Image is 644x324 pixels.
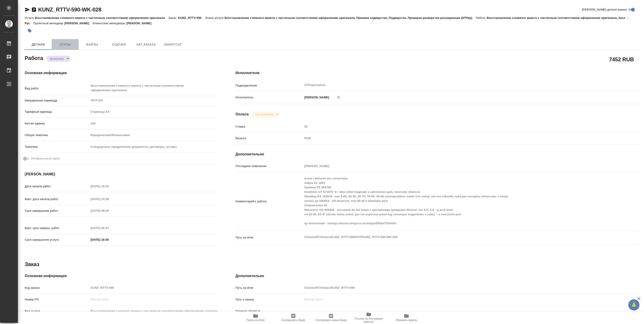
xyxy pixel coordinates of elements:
p: Проекты Smartcat [236,309,303,313]
span: [PERSON_NAME] детали заказа [582,7,627,12]
span: Ссылка на инструкции верстки [353,317,385,323]
p: Услуга [25,16,35,20]
div: RUB [303,134,605,142]
h4: Исполнители [236,70,639,76]
p: Заказ: [168,16,178,20]
input: Пустое поле [89,308,217,314]
p: Проектный менеджер [33,22,64,25]
span: Оценки [108,42,130,47]
input: Пустое поле [89,120,217,127]
p: Срок завершения работ [25,209,89,213]
span: Чат заказа [135,42,157,47]
p: [PERSON_NAME] [303,95,329,100]
button: Добавить тэг [25,26,35,36]
p: Вид услуги [25,309,89,313]
p: Дата начала работ [25,184,89,189]
h4: Основная информация [25,273,218,279]
button: Выполнен [49,57,65,61]
span: 🙏 [630,300,638,310]
p: Общая тематика [25,133,89,137]
input: Пустое поле [303,123,605,130]
p: [PERSON_NAME] [64,22,93,25]
p: Кол-во единиц [25,121,89,126]
p: Валюта [236,136,303,141]
input: Пустое поле [89,296,217,303]
p: Факт. срок заверш. работ [25,226,89,230]
p: [PERSON_NAME] [126,22,155,25]
p: Комментарий к работе [236,199,303,204]
p: Восстановление сложного макета с частичным соответствием оформлению оригинала, Приемка подверстки... [225,16,476,20]
button: Ссылка на инструкции верстки [350,311,388,324]
span: Этапы [54,42,76,47]
p: Путь на drive [236,235,303,240]
p: Этапы услуги [205,16,225,20]
input: Пустое поле [303,296,605,303]
p: Работа [476,16,487,20]
button: Обновить файлы [388,311,425,324]
div: Юридическая/Финансовая [89,131,217,139]
input: Пустое поле [89,196,128,202]
span: Скопировать бриф [281,319,305,322]
input: Пустое поле [89,284,217,291]
textarea: /Clients/RT/Orders/KUNZ_RTTV-590/DTP/KUNZ_RTTV-590-WK-028 [303,233,605,241]
p: KUNZ_RTTV-590 [178,16,205,20]
span: Нотариальный заказ [31,156,60,161]
p: Тарифные единицы [25,110,89,114]
div: Выполнен [46,56,71,62]
div: Выполнен [252,111,280,117]
h4: Дополнительно [236,273,639,279]
div: Страница А4 [89,108,217,116]
h4: Оплата [236,112,249,117]
p: Тематика [25,145,89,149]
div: Стандартные юридические документы, договоры, уставы [89,143,217,151]
textarea: lorem i dolorsit am consectetu: Adipis EL 4567 Seddoei TE 650790 Incididun UT 673674 -5 - labo et... [303,175,605,227]
input: Пустое поле [303,284,605,291]
input: Пустое поле [89,183,128,190]
p: Направление перевода [25,98,89,103]
h2: Работа [25,54,43,62]
p: Клиентские менеджеры [93,22,127,25]
button: Скопировать мини-бриф [312,311,350,324]
p: Путь на drive [236,286,303,290]
p: Последнее изменение [236,164,303,168]
button: Папка на Drive [237,311,274,324]
span: Скопировать мини-бриф [315,319,346,322]
span: SmartCat [162,42,184,47]
span: Файлы [81,42,103,47]
span: Обновить файлы [396,319,417,322]
button: Не оплачена [254,112,274,116]
p: Вид работ [25,86,89,91]
span: Папка на Drive [246,319,265,322]
input: ✎ Введи что-нибудь [89,236,128,243]
p: Факт. дата начала работ [25,197,89,201]
button: Скопировать ссылку [31,7,37,12]
p: Срок завершения услуги [25,238,89,242]
button: 🙏 [628,299,640,311]
h4: Дополнительно [236,152,639,157]
p: Номер РО [25,297,89,302]
button: Скопировать бриф [274,311,312,324]
h2: Заказ [25,261,39,268]
input: Пустое поле [89,207,128,214]
button: Скопировать ссылку для ЯМессенджера [25,7,30,12]
p: Восстановление сложного макета с частичным соответствием оформлению оригинала [35,16,168,20]
h2: 7452 RUB [609,55,634,63]
h4: Основная информация [25,70,218,76]
p: Исполнитель [236,95,303,100]
span: Детали [27,42,49,47]
input: Пустое поле [89,225,128,231]
p: Путь к заказу [236,297,303,302]
input: Пустое поле [303,163,605,169]
p: Подразделение [236,83,303,88]
button: Удалить исполнителя [334,92,344,102]
h4: [PERSON_NAME] [25,172,218,177]
p: Код заказа [25,286,89,290]
a: KUNZ_RTTV-590-WK-028 [38,7,101,13]
p: Ставка [236,124,303,129]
